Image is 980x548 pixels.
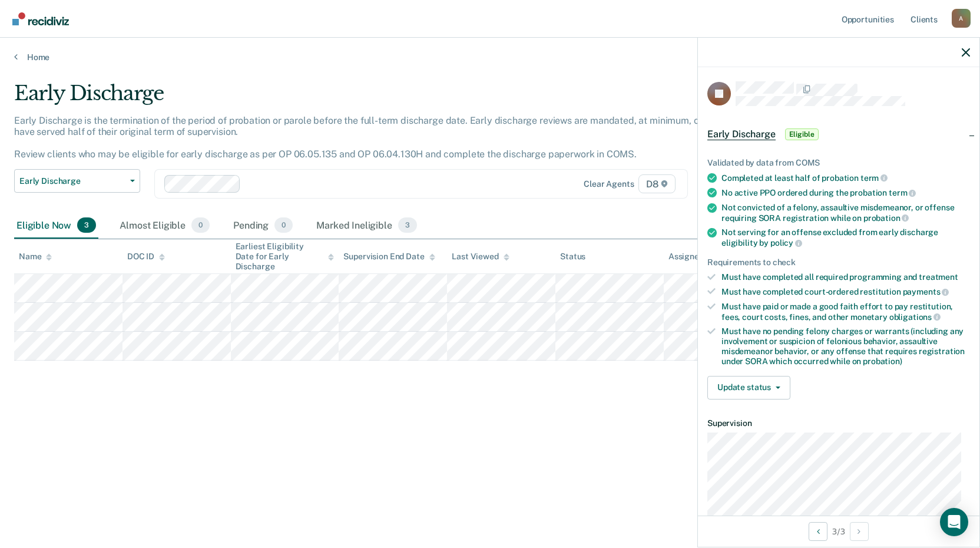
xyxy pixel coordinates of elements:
div: Early DischargeEligible [698,115,979,153]
div: A [952,9,971,28]
span: Early Discharge [19,176,125,186]
div: Almost Eligible [117,213,212,239]
span: term [860,173,888,183]
div: Last Viewed [452,252,509,262]
button: Previous Opportunity [809,522,827,541]
div: Marked Ineligible [314,213,419,239]
button: Profile dropdown button [952,9,971,28]
img: Recidiviz [12,12,69,25]
span: 3 [77,217,96,233]
span: Eligible [785,128,819,140]
p: Early Discharge is the termination of the period of probation or parole before the full-term disc... [14,115,746,160]
div: DOC ID [127,252,165,262]
div: Not convicted of a felony, assaultive misdemeanor, or offense requiring SORA registration while on [721,203,970,223]
button: Next Opportunity [850,522,869,541]
div: Clear agents [584,179,634,189]
a: Home [14,52,966,62]
span: treatment [919,272,958,282]
span: term [889,188,916,197]
div: Pending [231,213,295,239]
div: Open Intercom Messenger [940,508,968,536]
span: 0 [191,217,210,233]
span: Early Discharge [707,128,776,140]
div: Assigned to [668,252,724,262]
span: 0 [274,217,293,233]
dt: Supervision [707,418,970,428]
span: probation) [863,356,902,366]
div: Not serving for an offense excluded from early discharge eligibility by [721,227,970,247]
div: Validated by data from COMS [707,158,970,168]
div: Must have paid or made a good faith effort to pay restitution, fees, court costs, fines, and othe... [721,302,970,322]
span: obligations [889,312,941,322]
button: Update status [707,376,790,400]
span: policy [770,238,802,247]
div: Completed at least half of probation [721,173,970,183]
div: Name [19,252,52,262]
div: Must have completed court-ordered restitution [721,286,970,297]
div: No active PPO ordered during the probation [721,187,970,198]
div: Earliest Eligibility Date for Early Discharge [236,242,335,271]
span: D8 [638,174,676,193]
div: 3 / 3 [698,516,979,547]
span: payments [903,287,949,296]
div: Requirements to check [707,258,970,268]
span: 3 [398,217,417,233]
div: Eligible Now [14,213,98,239]
span: probation [863,213,909,223]
div: Must have completed all required programming and [721,272,970,282]
div: Early Discharge [14,81,749,115]
div: Status [560,252,585,262]
div: Supervision End Date [343,252,435,262]
div: Must have no pending felony charges or warrants (including any involvement or suspicion of feloni... [721,326,970,366]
